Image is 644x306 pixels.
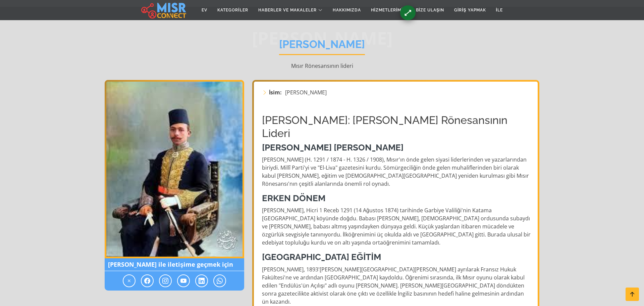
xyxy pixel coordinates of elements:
div: ⟷ [401,6,414,19]
font: Kategoriler [217,8,248,12]
font: Bize Ulaşın [416,8,444,12]
a: Ev [197,4,212,16]
font: [GEOGRAPHIC_DATA] eğitim [262,252,381,262]
font: [PERSON_NAME], Hicri 1 Receb 1291 (14 Ağustos 1874) tarihinde Garbiye Valiliği'nin Katama [GEOGRA... [262,207,531,246]
font: İLE [496,8,503,12]
a: Bize Ulaşın [411,4,449,16]
font: Hizmetlerimiz [371,8,406,12]
font: [PERSON_NAME] [PERSON_NAME] [262,142,404,152]
a: Kategoriler [212,4,253,16]
img: main.misr_connect [141,2,186,18]
font: [PERSON_NAME] [285,89,327,96]
font: Giriş yapmak [454,8,486,12]
h1: [PERSON_NAME] [279,38,365,55]
font: Hakkımızda [333,8,361,12]
a: İLE [491,4,508,16]
font: Ev [202,8,207,12]
font: Mısır Rönesansının lideri [291,62,353,70]
font: İsim: [269,89,282,96]
a: Giriş yapmak [449,4,491,16]
font: [PERSON_NAME], 1893'[PERSON_NAME][GEOGRAPHIC_DATA][PERSON_NAME] ayrılarak Fransız Hukuk Fakültesi... [262,266,525,305]
a: Hizmetlerimiz [366,4,411,16]
font: Haberler ve Makaleler [258,8,317,12]
font: [PERSON_NAME]: [PERSON_NAME] Rönesansının Lideri [262,114,507,139]
font: [PERSON_NAME] ile iletişime geçmek için [108,260,233,268]
a: Hakkımızda [328,4,366,16]
img: Mustafa Kamel Pasha [105,80,244,258]
font: Erken dönem [262,193,325,203]
font: [PERSON_NAME] (H. 1291 / 1874 - H. 1326 / 1908), Mısır'ın önde gelen siyasi liderlerinden ve yaza... [262,156,529,187]
a: Haberler ve Makaleler [253,4,328,16]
